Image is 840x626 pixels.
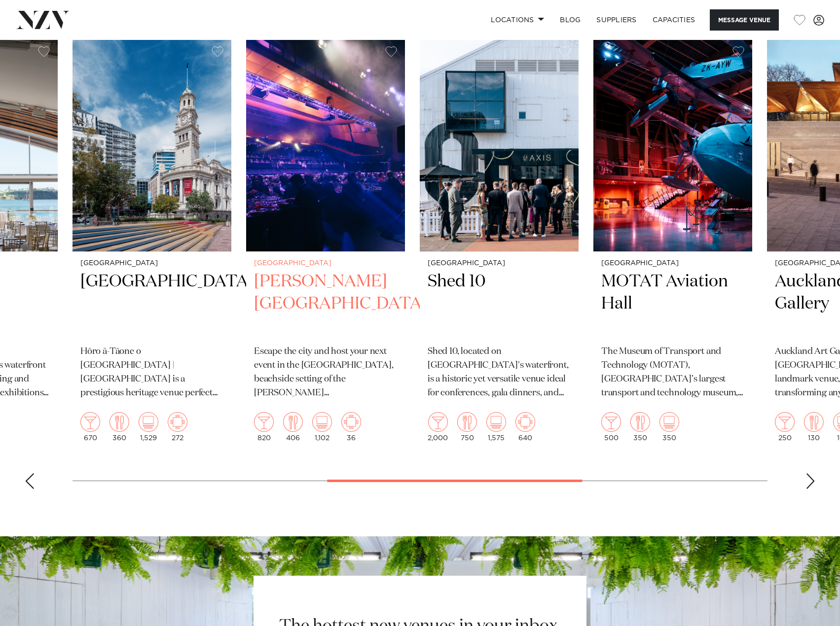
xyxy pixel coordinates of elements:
[80,412,100,432] img: cocktail.png
[601,345,744,400] p: The Museum of Transport and Technology (MOTAT), [GEOGRAPHIC_DATA]’s largest transport and technol...
[428,260,571,267] small: [GEOGRAPHIC_DATA]
[168,412,187,432] img: meeting.png
[515,412,535,442] div: 640
[428,412,448,442] div: 2,000
[254,271,397,337] h2: [PERSON_NAME][GEOGRAPHIC_DATA]
[80,345,223,400] p: Hōro ā-Tāone o [GEOGRAPHIC_DATA] | [GEOGRAPHIC_DATA] is a prestigious heritage venue perfect for ...
[80,271,223,337] h2: [GEOGRAPHIC_DATA]
[139,412,158,442] div: 1,529
[80,412,100,442] div: 670
[457,412,477,442] div: 750
[483,9,552,31] a: Locations
[457,412,477,432] img: dining.png
[16,11,70,29] img: nzv-logo.png
[486,412,506,442] div: 1,575
[710,9,779,31] button: Message Venue
[593,38,752,449] swiper-slide: 8 / 11
[552,9,588,31] a: BLOG
[428,345,571,400] p: Shed 10, located on [GEOGRAPHIC_DATA]'s waterfront, is a historic yet versatile venue ideal for c...
[341,412,361,442] div: 36
[254,345,397,400] p: Escape the city and host your next event in the [GEOGRAPHIC_DATA], beachside setting of the [PERS...
[80,260,223,267] small: [GEOGRAPHIC_DATA]
[775,412,795,442] div: 250
[630,412,650,442] div: 350
[254,260,397,267] small: [GEOGRAPHIC_DATA]
[601,260,744,267] small: [GEOGRAPHIC_DATA]
[110,412,129,432] img: dining.png
[312,412,332,432] img: theatre.png
[775,412,795,432] img: cocktail.png
[515,412,535,432] img: meeting.png
[486,412,506,432] img: theatre.png
[428,271,571,337] h2: Shed 10
[428,412,448,432] img: cocktail.png
[246,38,405,449] swiper-slide: 6 / 11
[168,412,187,442] div: 272
[804,412,824,432] img: dining.png
[659,412,679,432] img: theatre.png
[246,38,405,449] a: [GEOGRAPHIC_DATA] [PERSON_NAME][GEOGRAPHIC_DATA] Escape the city and host your next event in the ...
[593,38,752,449] a: [GEOGRAPHIC_DATA] MOTAT Aviation Hall The Museum of Transport and Technology (MOTAT), [GEOGRAPHIC...
[804,412,824,442] div: 130
[73,38,231,449] a: [GEOGRAPHIC_DATA] [GEOGRAPHIC_DATA] Hōro ā-Tāone o [GEOGRAPHIC_DATA] | [GEOGRAPHIC_DATA] is a pre...
[420,38,579,449] a: [GEOGRAPHIC_DATA] Shed 10 Shed 10, located on [GEOGRAPHIC_DATA]'s waterfront, is a historic yet v...
[659,412,679,442] div: 350
[420,38,579,449] swiper-slide: 7 / 11
[283,412,303,442] div: 406
[601,271,744,337] h2: MOTAT Aviation Hall
[588,9,644,31] a: SUPPLIERS
[645,9,703,31] a: Capacities
[110,412,129,442] div: 360
[254,412,274,432] img: cocktail.png
[312,412,332,442] div: 1,102
[601,412,621,432] img: cocktail.png
[139,412,158,432] img: theatre.png
[630,412,650,432] img: dining.png
[254,412,274,442] div: 820
[601,412,621,442] div: 500
[283,412,303,432] img: dining.png
[73,38,231,449] swiper-slide: 5 / 11
[341,412,361,432] img: meeting.png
